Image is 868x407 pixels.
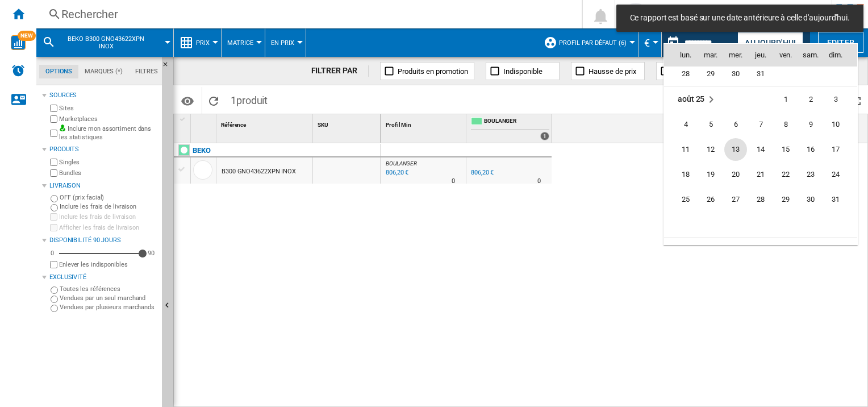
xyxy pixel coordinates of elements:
[748,137,773,162] td: Thursday August 14 2025
[774,188,797,211] span: 29
[664,187,698,212] td: Monday August 25 2025
[824,138,847,161] span: 17
[749,113,772,136] span: 7
[748,112,773,137] td: Thursday August 7 2025
[664,237,857,263] td: September 2025
[699,63,722,85] span: 29
[699,163,722,186] span: 19
[664,237,857,263] tr: Week undefined
[749,188,772,211] span: 28
[748,187,773,212] td: Thursday August 28 2025
[723,61,748,87] td: Wednesday July 30 2025
[799,138,822,161] span: 16
[798,187,823,212] td: Saturday August 30 2025
[664,86,857,112] tr: Week 1
[698,137,723,162] td: Tuesday August 12 2025
[698,61,723,87] td: Tuesday July 29 2025
[724,63,747,85] span: 30
[664,112,857,137] tr: Week 2
[823,44,857,67] th: dim.
[798,137,823,162] td: Saturday August 16 2025
[723,137,748,162] td: Wednesday August 13 2025
[799,188,822,211] span: 30
[674,63,697,85] span: 28
[724,163,747,186] span: 20
[698,44,723,67] th: mar.
[773,187,798,212] td: Friday August 29 2025
[773,162,798,187] td: Friday August 22 2025
[824,88,847,111] span: 3
[664,44,857,244] md-calendar: Calendar
[749,63,772,85] span: 31
[664,162,698,187] td: Monday August 18 2025
[749,138,772,161] span: 14
[798,44,823,67] th: sam.
[798,86,823,112] td: Saturday August 2 2025
[799,163,822,186] span: 23
[699,188,722,211] span: 26
[627,13,853,24] span: Ce rapport est basé sur une date antérieure à celle d'aujourd'hui.
[698,187,723,212] td: Tuesday August 26 2025
[774,88,797,111] span: 1
[664,44,698,67] th: lun.
[664,162,857,187] tr: Week 4
[823,162,857,187] td: Sunday August 24 2025
[724,113,747,136] span: 6
[774,163,797,186] span: 22
[674,138,697,161] span: 11
[798,112,823,137] td: Saturday August 9 2025
[699,113,722,136] span: 5
[664,187,857,212] tr: Week 5
[823,137,857,162] td: Sunday August 17 2025
[748,162,773,187] td: Thursday August 21 2025
[664,86,748,112] td: August 2025
[664,112,698,137] td: Monday August 4 2025
[698,162,723,187] td: Tuesday August 19 2025
[674,113,697,136] span: 4
[664,212,857,238] tr: Week undefined
[773,137,798,162] td: Friday August 15 2025
[749,163,772,186] span: 21
[823,112,857,137] td: Sunday August 10 2025
[698,112,723,137] td: Tuesday August 5 2025
[824,188,847,211] span: 31
[674,163,697,186] span: 18
[723,44,748,67] th: mer.
[664,61,698,87] td: Monday July 28 2025
[773,44,798,67] th: ven.
[674,188,697,211] span: 25
[723,187,748,212] td: Wednesday August 27 2025
[824,113,847,136] span: 10
[773,112,798,137] td: Friday August 8 2025
[664,137,698,162] td: Monday August 11 2025
[664,137,857,162] tr: Week 3
[774,138,797,161] span: 15
[824,163,847,186] span: 24
[723,162,748,187] td: Wednesday August 20 2025
[699,138,722,161] span: 12
[678,94,704,103] span: août 25
[664,61,857,87] tr: Week 5
[799,113,822,136] span: 9
[724,188,747,211] span: 27
[799,88,822,111] span: 2
[773,86,798,112] td: Friday August 1 2025
[798,162,823,187] td: Saturday August 23 2025
[723,112,748,137] td: Wednesday August 6 2025
[724,138,747,161] span: 13
[823,187,857,212] td: Sunday August 31 2025
[774,113,797,136] span: 8
[823,86,857,112] td: Sunday August 3 2025
[748,44,773,67] th: jeu.
[748,61,773,87] td: Thursday July 31 2025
